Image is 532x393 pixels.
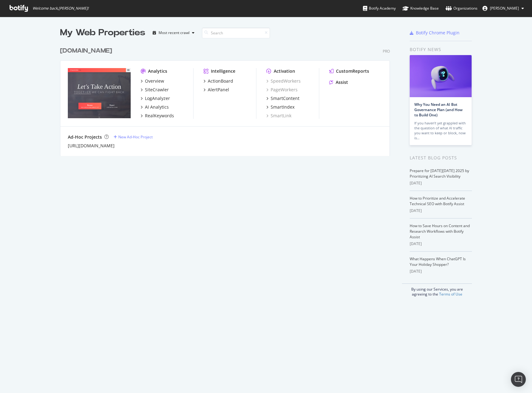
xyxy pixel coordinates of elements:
[141,104,169,110] a: AI Analytics
[477,3,529,13] button: [PERSON_NAME]
[33,6,89,11] span: Welcome back, [PERSON_NAME] !
[118,134,153,140] div: New Ad-Hoc Project
[410,55,472,97] img: Why You Need an AI Bot Governance Plan (and How to Build One)
[266,113,291,119] a: SmartLink
[114,134,153,140] a: New Ad-Hoc Project
[403,5,439,11] div: Knowledge Base
[329,68,369,74] a: CustomReports
[60,39,395,156] div: grid
[410,46,472,53] div: Botify news
[266,104,294,110] a: SmartIndex
[410,241,472,247] div: [DATE]
[145,95,170,101] div: LogAnalyzer
[266,78,301,84] a: SpeedWorkers
[145,104,169,110] div: AI Analytics
[211,68,235,74] div: Intelligence
[141,95,170,101] a: LogAnalyzer
[203,78,233,84] a: ActionBoard
[208,78,233,84] div: ActionBoard
[145,87,169,93] div: SiteCrawler
[60,46,115,55] a: [DOMAIN_NAME]
[410,30,460,36] a: Botify Chrome Plugin
[274,68,295,74] div: Activation
[141,113,174,119] a: RealKeywords
[383,49,390,54] div: Pro
[208,87,229,93] div: AlertPanel
[202,28,270,38] input: Search
[410,168,469,179] a: Prepare for [DATE][DATE] 2025 by Prioritizing AI Search Visibility
[446,5,477,11] div: Organizations
[68,68,131,118] img: classaction.org
[414,102,463,118] a: Why You Need an AI Bot Governance Plan (and How to Build One)
[329,79,348,85] a: Assist
[410,180,472,186] div: [DATE]
[271,104,294,110] div: SmartIndex
[203,87,229,93] a: AlertPanel
[410,196,465,206] a: How to Prioritize and Accelerate Technical SEO with Botify Assist
[266,95,299,101] a: SmartContent
[336,68,369,74] div: CustomReports
[416,30,460,36] div: Botify Chrome Plugin
[410,256,466,267] a: What Happens When ChatGPT Is Your Holiday Shopper?
[60,46,112,55] div: [DOMAIN_NAME]
[410,223,470,240] a: How to Save Hours on Content and Research Workflows with Botify Assist
[60,27,145,39] div: My Web Properties
[266,87,298,93] a: PageWorkers
[141,87,169,93] a: SiteCrawler
[271,95,299,101] div: SmartContent
[490,6,519,11] span: Patrick Hanan
[150,28,197,38] button: Most recent crawl
[68,143,115,149] a: [URL][DOMAIN_NAME]
[410,269,472,274] div: [DATE]
[410,208,472,214] div: [DATE]
[402,283,472,297] div: By using our Services, you are agreeing to the
[159,31,190,35] div: Most recent crawl
[145,113,174,119] div: RealKeywords
[363,5,396,11] div: Botify Academy
[145,78,164,84] div: Overview
[410,154,472,161] div: Latest Blog Posts
[511,372,526,387] div: Open Intercom Messenger
[439,292,462,297] a: Terms of Use
[141,78,164,84] a: Overview
[414,121,467,140] div: If you haven’t yet grappled with the question of what AI traffic you want to keep or block, now is…
[336,79,348,85] div: Assist
[68,134,102,140] div: Ad-Hoc Projects
[148,68,167,74] div: Analytics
